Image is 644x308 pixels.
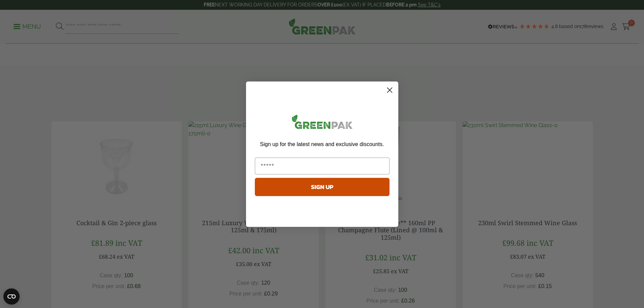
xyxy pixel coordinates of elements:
button: Close dialog [384,84,396,96]
span: Sign up for the latest news and exclusive discounts. [260,141,384,147]
button: Open CMP widget [3,288,20,305]
button: SIGN UP [255,178,390,196]
input: Email [255,158,390,174]
img: greenpak_logo [255,112,390,135]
